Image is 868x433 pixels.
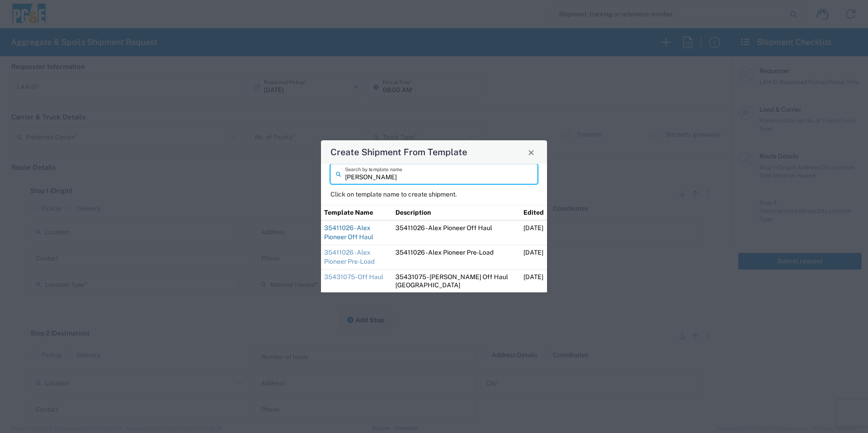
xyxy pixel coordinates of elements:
a: 35411026 - Alex Pioneer Pre-Load [324,249,375,266]
a: 35411026 - Alex Pioneer Off Haul [324,224,373,241]
td: 35411026 - Alex Pioneer Off Haul [392,220,520,245]
th: Template Name [321,205,392,221]
td: [DATE] [520,245,547,270]
td: 35411026 - Alex Pioneer Pre-Load [392,245,520,270]
td: [DATE] [520,270,547,293]
th: Description [392,205,520,221]
td: [DATE] [520,220,547,245]
a: 35431075- Off Haul [324,274,383,281]
h4: Create Shipment From Template [330,146,467,159]
p: Click on template name to create shipment. [330,190,538,198]
button: Close [525,146,538,158]
table: Shipment templates [321,205,547,292]
th: Edited [520,205,547,221]
td: 35431075 - [PERSON_NAME] Off Haul [GEOGRAPHIC_DATA] [392,270,520,293]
